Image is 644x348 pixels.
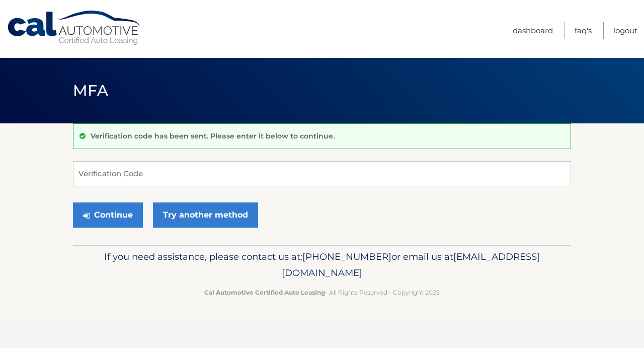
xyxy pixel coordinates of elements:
a: Try another method [153,202,258,228]
p: - All Rights Reserved - Copyright 2025 [79,287,565,298]
a: Cal Automotive [7,10,142,46]
button: Continue [73,202,143,228]
a: Logout [613,22,637,39]
a: Dashboard [513,22,553,39]
span: [PHONE_NUMBER] [302,251,391,262]
strong: Cal Automotive Certified Auto Leasing [204,289,325,296]
p: Verification code has been sent. Please enter it below to continue. [91,131,335,141]
input: Verification Code [73,161,571,186]
p: If you need assistance, please contact us at: or email us at [79,249,565,281]
span: MFA [73,81,108,100]
span: [EMAIL_ADDRESS][DOMAIN_NAME] [282,251,540,279]
a: FAQ's [575,22,592,39]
